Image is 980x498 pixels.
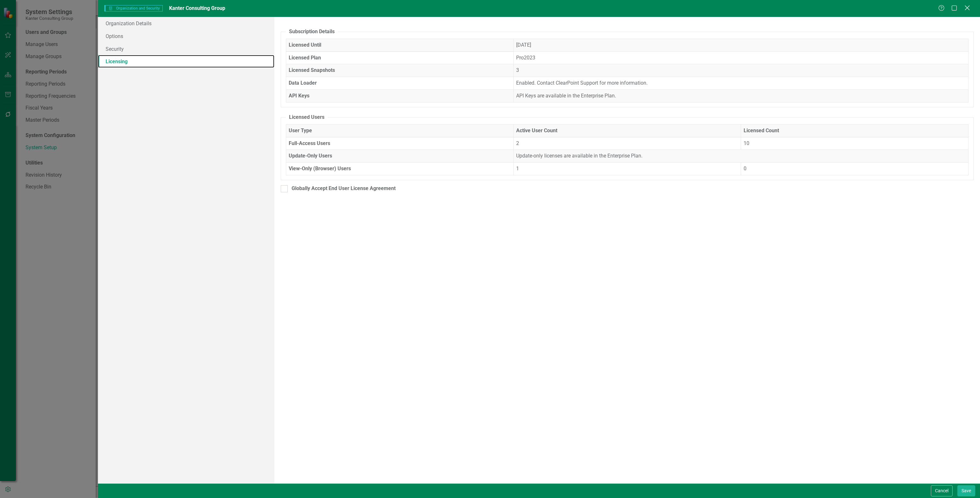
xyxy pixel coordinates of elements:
[514,90,969,103] td: API Keys are available in the Enterprise Plan.
[286,39,514,51] th: Licensed Until
[514,51,969,64] td: Pro2023
[104,5,162,11] span: Organization and Security
[514,124,741,137] th: Active User Count
[931,485,953,496] button: Cancel
[286,90,514,103] th: API Keys
[286,163,514,175] th: View-Only (Browser) Users
[741,137,969,150] td: 10
[286,77,514,90] th: Data Loader
[514,137,741,150] td: 2
[292,185,396,192] div: Globally Accept End User License Agreement
[286,51,514,64] th: Licensed Plan
[514,163,741,175] td: 1
[286,28,338,35] legend: Subscription Details
[286,114,328,121] legend: Licensed Users
[98,42,274,55] a: Security
[741,163,969,175] td: 0
[98,55,274,68] a: Licensing
[98,17,274,30] a: Organization Details
[514,64,969,77] td: 3
[957,485,975,496] button: Save
[98,30,274,42] a: Options
[286,124,514,137] th: User Type
[741,124,969,137] th: Licensed Count
[286,64,514,77] th: Licensed Snapshots
[286,150,514,163] th: Update-Only Users
[169,5,225,11] span: Kanter Consulting Group
[286,137,514,150] th: Full-Access Users
[514,77,969,90] td: Enabled. Contact ClearPoint Support for more information.
[514,39,969,51] td: [DATE]
[514,150,969,163] td: Update-only licenses are available in the Enterprise Plan.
